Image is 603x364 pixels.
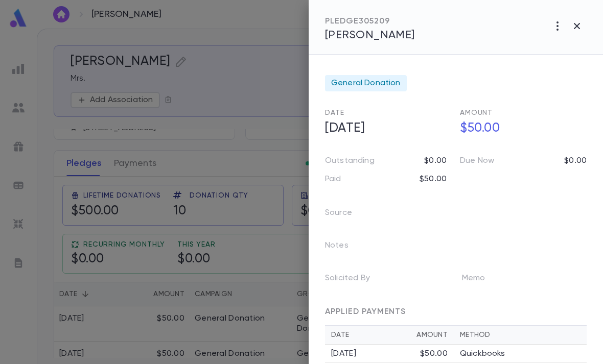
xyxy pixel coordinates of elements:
p: Memo [462,270,502,290]
p: Solicited By [325,270,386,290]
span: General Donation [331,78,401,88]
p: $0.00 [424,156,447,166]
div: [DATE] [331,349,420,359]
p: $0.00 [564,156,587,166]
p: Quickbooks [460,349,505,359]
div: Amount [416,331,448,339]
div: PLEDGE 305209 [325,16,415,27]
div: General Donation [325,75,407,91]
span: Date [325,109,344,116]
h5: [DATE] [319,118,452,139]
h5: $50.00 [454,118,587,139]
span: Amount [460,109,493,116]
div: Date [331,331,416,339]
p: Outstanding [325,156,375,166]
span: APPLIED PAYMENTS [325,308,406,316]
p: Notes [325,237,365,258]
p: $50.00 [420,174,447,184]
th: Method [454,326,587,345]
p: Paid [325,174,341,184]
p: Due Now [460,156,494,166]
span: [PERSON_NAME] [325,30,415,41]
p: Source [325,205,368,225]
div: $50.00 [420,349,448,359]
